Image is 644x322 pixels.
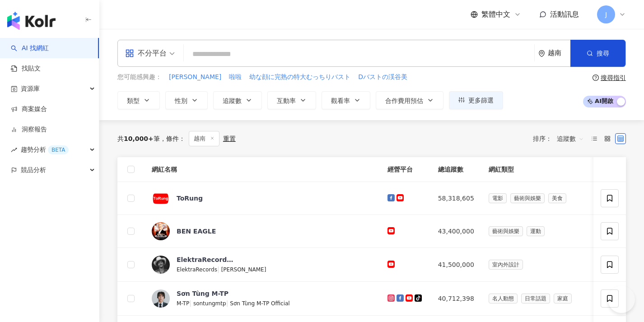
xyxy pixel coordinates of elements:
[152,189,170,207] img: KOL Avatar
[431,282,481,316] td: 40,712,398
[21,160,46,180] span: 競品分析
[152,289,170,308] img: KOL Avatar
[385,97,423,104] span: 合作費用預估
[11,125,47,134] a: 洞察報告
[229,73,242,82] span: 啦啦
[117,91,160,109] button: 類型
[125,46,167,61] div: 不分平台
[267,91,316,109] button: 互動率
[554,294,572,303] span: 家庭
[145,157,380,182] th: 網紅名稱
[601,74,626,81] div: 搜尋指引
[322,91,370,109] button: 觀看率
[223,135,236,142] div: 重置
[11,147,17,153] span: rise
[152,289,373,308] a: KOL AvatarSơn Tùng M-TPM-TP|sontungmtp|Sơn Tùng M-TP Official
[124,135,154,142] span: 10,000+
[229,72,242,82] button: 啦啦
[11,64,41,73] a: 找貼文
[593,75,599,81] span: question-circle
[380,157,431,182] th: 經營平台
[165,91,208,109] button: 性別
[169,73,221,82] span: [PERSON_NAME]
[21,79,40,99] span: 資源庫
[127,97,140,104] span: 類型
[152,256,170,274] img: KOL Avatar
[230,300,289,307] span: Sơn Tùng M-TP Official
[468,97,494,104] span: 更多篩選
[152,189,373,207] a: KOL AvatarToRung
[168,72,222,82] button: [PERSON_NAME]
[177,266,217,273] span: ElektraRecords
[221,266,266,273] span: [PERSON_NAME]
[550,10,579,19] span: 活動訊息
[160,135,185,142] span: 條件 ：
[570,40,625,67] button: 搜尋
[11,105,47,114] a: 商案媒合
[489,193,507,203] span: 電影
[510,193,545,203] span: 藝術與娛樂
[358,72,408,82] button: Dバストの渓谷美
[527,226,545,236] span: 運動
[48,145,69,154] div: BETA
[189,131,219,146] span: 越南
[177,289,229,298] div: Sơn Tùng M-TP
[152,222,170,240] img: KOL Avatar
[249,72,351,82] button: 幼な顔に完熟の特大むっちりバスト
[223,97,242,104] span: 追蹤數
[249,73,350,82] span: 幼な顔に完熟の特大むっちりバスト
[538,50,545,57] span: environment
[481,9,510,19] span: 繁體中文
[217,266,221,273] span: |
[521,294,550,303] span: 日常話題
[489,260,523,270] span: 室內外設計
[213,91,262,109] button: 追蹤數
[7,12,56,30] img: logo
[449,91,503,109] button: 更多篩選
[277,97,296,104] span: 互動率
[376,91,443,109] button: 合作費用預估
[152,222,373,240] a: KOL AvatarBEN EAGLE
[358,73,407,82] span: Dバストの渓谷美
[152,255,373,274] a: KOL AvatarElektraRecords|[PERSON_NAME]ElektraRecords|[PERSON_NAME]
[431,157,481,182] th: 總追蹤數
[117,73,162,82] span: 您可能感興趣：
[177,255,235,264] div: ElektraRecords|[PERSON_NAME]
[605,9,607,19] span: J
[533,131,589,146] div: 排序：
[177,194,203,203] div: ToRung
[11,44,49,53] a: searchAI 找網紅
[489,294,518,303] span: 名人動態
[189,299,193,307] span: |
[21,140,69,160] span: 趨勢分析
[557,131,584,146] span: 追蹤數
[331,97,350,104] span: 觀看率
[193,300,226,307] span: sontungmtp
[175,97,187,104] span: 性別
[431,182,481,215] td: 58,318,605
[597,50,609,57] span: 搜尋
[431,215,481,248] td: 43,400,000
[608,286,635,313] iframe: Help Scout Beacon - Open
[489,226,523,236] span: 藝術與娛樂
[226,299,230,307] span: |
[177,300,189,307] span: M-TP
[125,49,134,58] span: appstore
[548,49,570,57] div: 越南
[431,248,481,282] td: 41,500,000
[548,193,566,203] span: 美食
[177,227,216,236] div: BEN EAGLE
[117,135,160,142] div: 共 筆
